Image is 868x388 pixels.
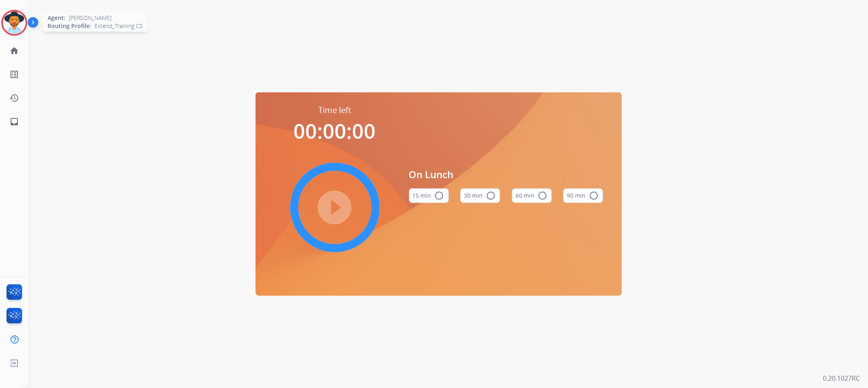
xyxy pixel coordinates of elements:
[94,22,143,30] span: Extend_Training CS
[9,93,19,103] mat-icon: history
[435,191,444,201] mat-icon: radio_button_unchecked
[48,22,91,30] span: Routing Profile:
[48,14,66,22] span: Agent:
[9,46,19,56] mat-icon: home
[294,117,376,145] span: 00:00:00
[563,188,603,203] button: 90 min
[823,373,860,383] p: 0.20.1027RC
[69,14,112,22] span: [PERSON_NAME]
[486,191,496,201] mat-icon: radio_button_unchecked
[9,117,19,126] mat-icon: inbox
[318,105,351,116] span: Time left
[460,188,500,203] button: 30 min
[589,191,599,201] mat-icon: radio_button_unchecked
[3,11,26,34] img: avatar
[409,167,603,182] span: On Lunch
[512,188,552,203] button: 60 min
[9,70,19,79] mat-icon: list_alt
[409,188,449,203] button: 15 min
[538,191,547,201] mat-icon: radio_button_unchecked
